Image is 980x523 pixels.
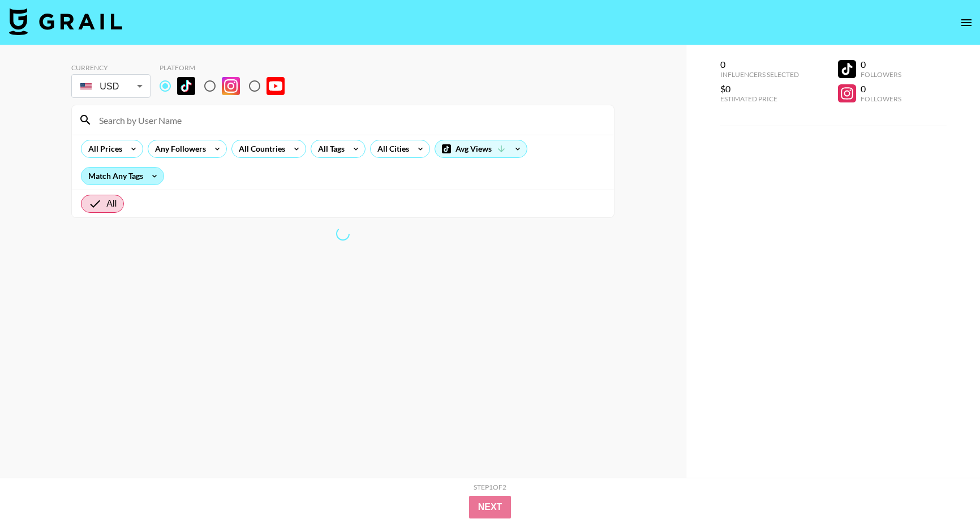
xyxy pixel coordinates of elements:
div: $0 [720,83,799,95]
div: 0 [861,83,901,95]
button: Next [469,496,512,518]
div: All Cities [371,140,411,157]
div: Influencers Selected [720,70,799,79]
div: All Prices [81,140,124,157]
div: 0 [861,59,901,70]
div: Followers [861,95,901,103]
span: Refreshing lists, bookers, clients, countries, tags, cities, talent, talent... [334,224,353,243]
div: Currency [71,63,151,72]
span: All [106,197,117,211]
div: Match Any Tags [81,168,164,185]
div: USD [74,76,148,96]
div: 0 [720,59,799,70]
img: Grail Talent [9,8,122,35]
div: Avg Views [435,140,527,157]
div: Estimated Price [720,95,799,103]
div: All Countries [232,140,287,157]
div: Any Followers [148,140,208,157]
img: YouTube [267,77,285,95]
div: Followers [861,70,901,79]
iframe: Drift Widget Chat Controller [923,466,966,509]
div: Step 1 of 2 [474,483,506,491]
div: All Tags [311,140,347,157]
img: Instagram [222,77,240,95]
div: Platform [160,63,294,72]
button: open drawer [955,11,978,34]
img: TikTok [177,77,195,95]
input: Search by User Name [92,111,607,129]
